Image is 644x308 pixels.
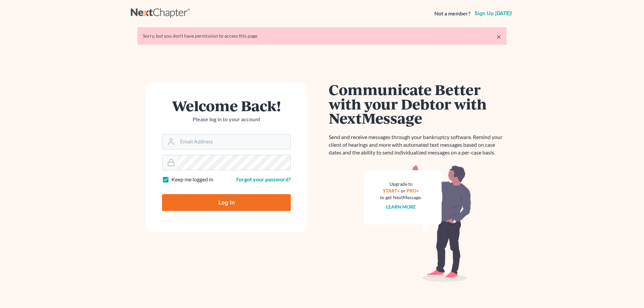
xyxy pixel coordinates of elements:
strong: Not a member? [434,10,471,17]
h1: Welcome Back! [162,98,291,113]
div: Sorry, but you don't have permission to access this page [143,33,501,39]
input: Email Address [177,134,290,149]
img: nextmessage_bg-59042aed3d76b12b5cd301f8e5b87938c9018125f34e5fa2b7a6b67550977c72.svg [364,165,471,282]
a: START+ [383,188,400,193]
div: to get NextMessage. [380,194,422,201]
a: Sign up [DATE]! [473,11,513,16]
a: × [496,33,501,41]
a: Forgot your password? [236,176,291,182]
a: PRO+ [407,188,419,193]
input: Log In [162,194,291,211]
p: Please log in to your account [162,116,291,123]
div: Upgrade to [380,181,422,187]
p: Send and receive messages through your bankruptcy software. Remind your client of hearings and mo... [329,133,506,157]
span: or [401,188,406,193]
a: Learn more [386,204,416,210]
h1: Communicate Better with your Debtor with NextMessage [329,82,506,125]
label: Keep me logged in [171,176,213,183]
